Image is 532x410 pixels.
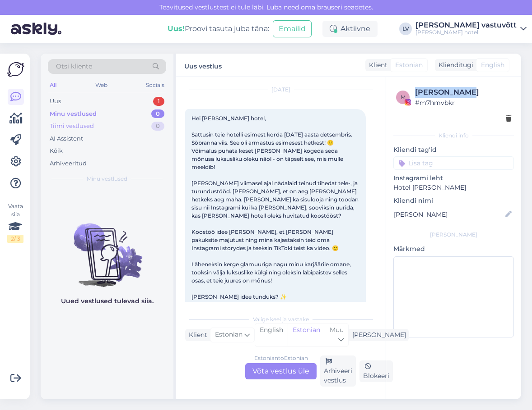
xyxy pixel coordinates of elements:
div: 1 [153,97,164,106]
b: Uus! [168,24,185,33]
div: [DATE] [185,86,377,94]
p: Hotel [PERSON_NAME] [393,183,514,192]
p: Märkmed [393,244,514,254]
div: [PERSON_NAME] [393,231,514,239]
p: Kliendi tag'id [393,145,514,155]
div: Web [93,79,109,91]
span: m [401,94,406,100]
div: Uus [50,97,61,106]
span: Muu [330,326,344,334]
img: Askly Logo [7,61,24,78]
div: Klienditugi [435,60,473,70]
div: All [48,79,58,91]
div: Proovi tasuta juba täna: [168,23,269,34]
span: Estonian [215,330,243,340]
p: Uued vestlused tulevad siia. [61,296,154,306]
div: Valige keel ja vastake [185,315,377,323]
div: Klient [365,60,387,70]
div: Võta vestlus üle [245,363,317,379]
input: Lisa nimi [394,210,504,219]
div: Socials [144,79,166,91]
input: Lisa tag [393,156,514,170]
span: Estonian [395,60,423,70]
div: [PERSON_NAME] [349,330,406,340]
label: Uus vestlus [184,59,222,71]
div: Aktiivne [322,21,378,37]
span: English [481,60,504,70]
div: # m7hmvbkr [415,98,511,108]
div: [PERSON_NAME] vastuvõtt [415,22,517,29]
div: 2 / 3 [7,235,23,243]
div: Estonian to Estonian [254,354,308,362]
div: 0 [151,109,164,118]
div: Tiimi vestlused [50,122,94,131]
div: English [255,323,288,346]
p: Kliendi nimi [393,196,514,205]
div: Kliendi info [393,132,514,140]
span: Hei [PERSON_NAME] hotel, Sattusin teie hotelli esimest korda [DATE] aasta detsembris. Sõbranna vi... [191,115,360,324]
span: Otsi kliente [56,62,92,71]
img: No chats [41,207,173,288]
p: Instagrami leht [393,173,514,183]
button: Emailid [273,20,312,37]
div: Vaata siia [7,202,23,243]
div: 0 [151,122,164,131]
div: [PERSON_NAME] [415,87,511,98]
div: [PERSON_NAME] hotell [415,29,517,36]
div: LV [399,23,412,35]
div: Kõik [50,146,63,155]
div: Arhiveeri vestlus [320,355,356,387]
span: Minu vestlused [87,175,127,183]
div: Arhiveeritud [50,159,87,168]
div: Blokeeri [359,360,393,382]
a: [PERSON_NAME] vastuvõtt[PERSON_NAME] hotell [415,22,527,36]
div: Estonian [288,323,325,346]
div: Klient [185,330,207,340]
div: AI Assistent [50,134,83,143]
div: Minu vestlused [50,109,97,118]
